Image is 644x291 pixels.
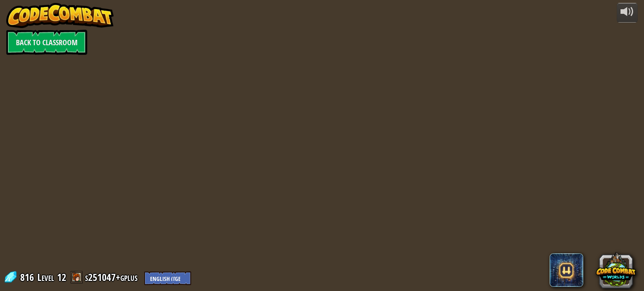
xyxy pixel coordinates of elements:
span: 816 [20,270,36,284]
span: CodeCombat AI HackStack [550,253,583,287]
span: 12 [57,270,66,284]
button: CodeCombat Worlds on Roblox [596,250,636,290]
img: CodeCombat - Learn how to code by playing a game [6,3,114,28]
a: s251047+gplus [85,270,140,284]
button: Adjust volume [617,3,638,23]
span: Level [37,270,54,284]
a: Back to Classroom [6,30,87,55]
